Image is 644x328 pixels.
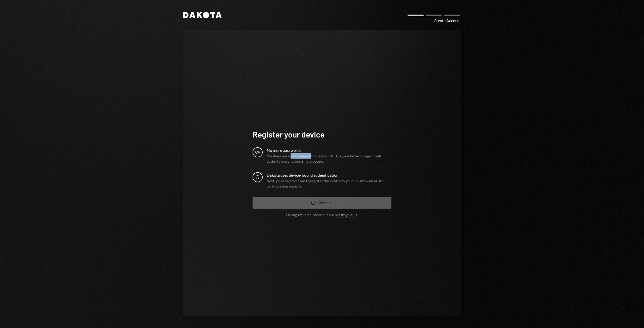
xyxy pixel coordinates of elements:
[267,178,391,189] div: Next, you’ll be prompted to register this device by your OS, browser or 3rd party passkey manager.
[267,153,391,164] div: Passkeys are a replacement for passwords. They are faster to sign in with, easier to use and much...
[434,18,461,24] div: Create Account
[267,147,391,153] div: No more passwords
[253,129,391,139] h1: Register your device
[335,213,357,217] a: passkey FAQs
[267,172,391,178] div: Dakota uses device-bound authentication
[286,213,358,217] div: Having trouble? Check out our .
